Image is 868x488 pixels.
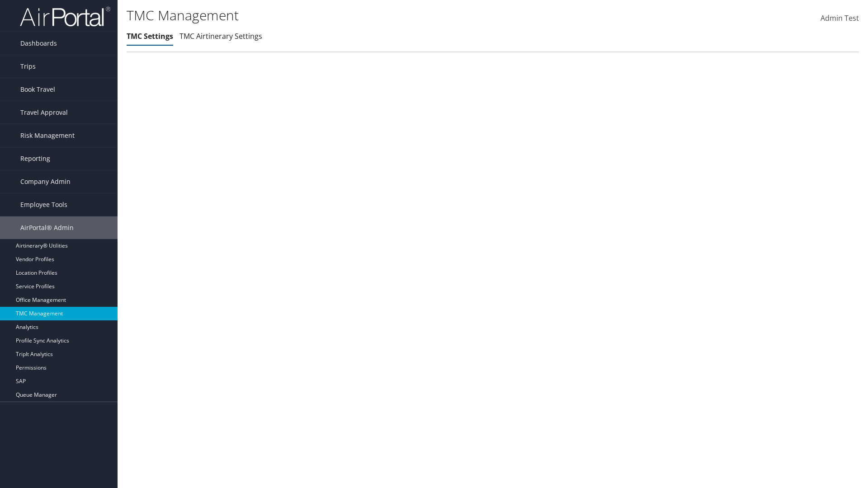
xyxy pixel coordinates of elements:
[20,216,74,239] span: AirPortal® Admin
[20,101,68,124] span: Travel Approval
[20,170,71,193] span: Company Admin
[20,6,110,27] img: airportal-logo.png
[20,78,55,101] span: Book Travel
[20,32,57,55] span: Dashboards
[20,124,75,147] span: Risk Management
[179,31,262,41] a: TMC Airtinerary Settings
[127,31,173,41] a: TMC Settings
[20,55,36,78] span: Trips
[20,147,50,170] span: Reporting
[821,13,859,23] span: Admin Test
[127,6,615,25] h1: TMC Management
[821,5,859,33] a: Admin Test
[20,193,67,216] span: Employee Tools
